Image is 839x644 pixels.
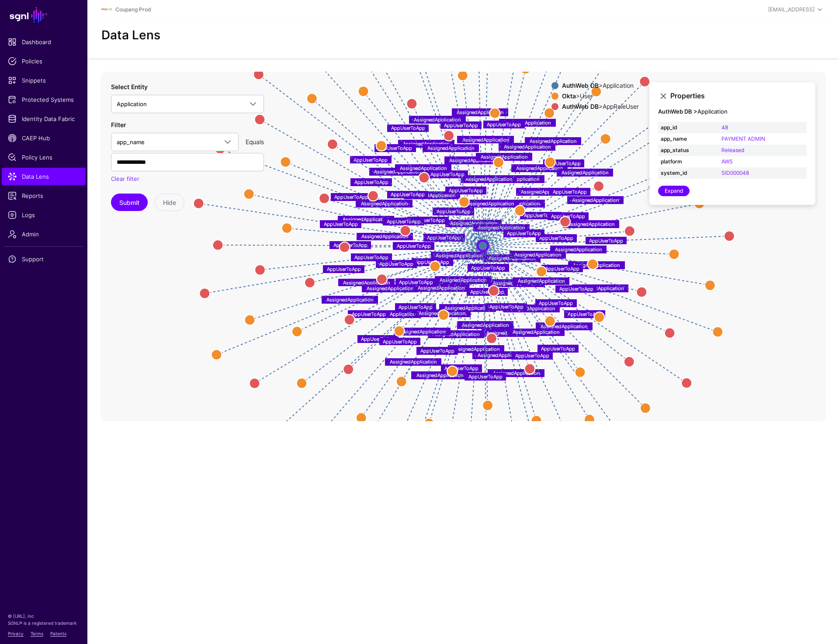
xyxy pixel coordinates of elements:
text: AppUserToApp [411,217,445,223]
text: AssignedApplication [462,322,509,328]
text: AssignedApplication [493,370,540,376]
text: AssignedApplication [462,136,509,142]
strong: AuthWeb DB [562,103,599,110]
text: AppUserToApp [430,171,465,177]
span: Snippets [8,76,80,85]
text: AssignedApplication [518,278,565,284]
text: AssignedApplication [508,305,555,312]
text: AssignedApplication [343,216,389,222]
a: Patents [50,631,66,636]
text: AssignedApplication [361,200,408,206]
a: Expand [658,186,690,196]
text: AppUserToApp [379,260,413,267]
text: AppUserToApp [589,237,623,243]
text: AppUserToApp [524,212,558,218]
text: AssignedApplication [433,331,479,337]
h3: Properties [670,92,807,100]
text: AppUserToApp [487,121,521,127]
h2: Data Lens [101,28,160,43]
text: AppUserToApp [391,125,425,131]
text: AssignedApplication [400,165,447,171]
text: AppUserToApp [568,311,602,317]
text: AppUserToApp [334,194,368,200]
text: AssignedApplication [492,176,539,182]
text: AssignedApplication [530,138,576,144]
text: AssignedApplication [478,225,525,231]
span: Admin [8,230,80,239]
text: AssignedApplication [440,277,486,283]
text: AssignedApplication [418,285,465,291]
text: AppUserToApp [437,208,471,214]
div: Equals [242,137,267,146]
text: AssignedApplication [504,143,551,149]
text: AssignedApplication [444,305,491,311]
text: AssignedApplication [414,116,461,122]
a: Privacy [8,631,24,636]
text: AssignedApplication [390,359,437,365]
a: Policy Lens [2,149,86,166]
text: AppUserToApp [444,122,478,128]
text: AssignedApplication [367,285,413,291]
text: AssignedApplication [436,253,482,259]
text: AssignedApplication [374,169,421,175]
strong: Okta [562,92,576,100]
span: Identity Data Fabric [8,114,80,123]
text: AssignedApplication [457,109,503,115]
span: CAEP Hub [8,134,80,142]
text: AppUserToApp [333,242,367,248]
text: AppUserToApp [383,338,417,344]
text: AppUserToApp [559,286,593,292]
text: AssignedApplication [465,176,512,182]
strong: platform [661,158,716,166]
a: Terms [31,631,43,636]
text: AssignedApplication [326,297,373,303]
span: Dashboard [8,38,80,46]
text: AppUserToApp [547,160,581,166]
text: AssignedApplication [450,220,497,226]
text: AppUserToApp [354,254,388,260]
a: Identity Data Fabric [2,110,86,128]
a: Coupang Prod [115,6,151,13]
text: AssignedApplication [541,323,587,329]
text: AppUserToApp [352,311,386,317]
text: AssignedApplication [514,251,561,257]
text: AppUserToApp [539,235,573,241]
label: Select Entity [111,82,148,91]
text: AssignedApplication [399,328,445,334]
text: AssignedApplication [521,189,568,195]
text: AppUserToApp [397,243,431,249]
span: Support [8,255,80,263]
text: AssignedApplication [568,221,614,227]
text: AssignedApplication [427,145,474,151]
div: [EMAIL_ADDRESS] [768,6,815,14]
span: Protected Systems [8,95,80,104]
div: > AppRoleUser [560,103,641,110]
text: AppUserToApp [444,365,478,371]
a: Clear filter [111,175,139,182]
span: Reports [8,191,80,200]
text: AppUserToApp [415,259,449,265]
text: AppUserToApp [489,304,524,310]
text: AssignedApplication [493,280,540,286]
text: AssignedApplication [504,120,551,126]
div: > User [560,93,641,100]
span: Logs [8,211,80,219]
text: AssignedApplication [403,140,450,146]
text: AssignedApplication [478,352,524,358]
span: Application [117,100,147,107]
text: AppUserToApp [470,288,504,294]
a: AWS [721,158,733,165]
strong: system_id [661,169,716,177]
a: Logs [2,206,86,224]
a: Admin [2,225,86,243]
span: app_name [117,138,145,145]
text: AssignedApplication [409,192,455,198]
text: AppUserToApp [354,156,388,163]
text: AssignedApplication [513,329,559,335]
a: Snippets [2,72,86,89]
text: AppUserToApp [545,265,579,271]
a: Dashboard [2,33,86,51]
text: AssignedApplication [416,372,463,378]
text: AppUserToApp [468,373,503,379]
a: PAYMENT ADMIN [721,135,765,142]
